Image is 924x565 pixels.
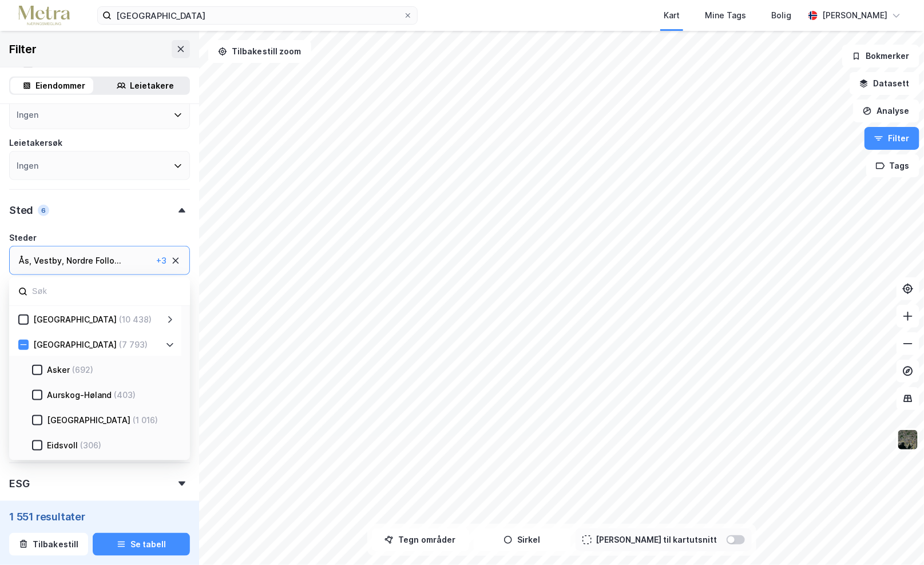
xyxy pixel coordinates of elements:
div: + 3 [156,254,166,268]
button: Bokmerker [842,45,919,67]
div: [PERSON_NAME] [822,9,887,22]
div: 1 551 resultater [9,510,190,524]
button: Tilbakestill [9,533,88,556]
div: [PERSON_NAME] til kartutsnitt [596,533,717,547]
div: Nordre Follo ... [66,254,121,268]
div: Steder [9,231,37,245]
button: Se tabell [93,533,190,556]
button: Sirkel [474,528,571,551]
button: Analyse [853,100,919,122]
div: Mine Tags [705,9,746,22]
iframe: Chat Widget [867,510,924,565]
button: Datasett [850,72,919,95]
div: Leietakere [130,79,175,93]
div: Kart [664,9,680,22]
div: Ingen [17,159,38,173]
div: Eiendommer [36,79,86,93]
div: Bolig [771,9,791,22]
img: metra-logo.256734c3b2bbffee19d4.png [18,6,70,26]
button: Tilbakestill zoom [208,40,311,63]
div: Leietakersøk [9,136,62,150]
div: Filter [9,40,37,58]
div: Ås , [19,254,31,268]
div: Sted [9,204,33,217]
input: Søk på adresse, matrikkel, gårdeiere, leietakere eller personer [112,7,403,24]
div: ESG [9,477,29,491]
button: Tags [866,154,919,177]
button: Tegn områder [372,528,469,551]
div: 6 [38,205,49,216]
img: 9k= [897,429,919,451]
div: Ingen [17,108,38,122]
div: Kontrollprogram for chat [867,510,924,565]
div: Vestby , [34,254,64,268]
button: Filter [864,127,919,150]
